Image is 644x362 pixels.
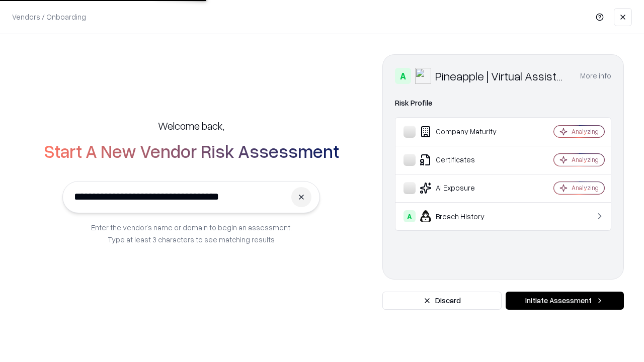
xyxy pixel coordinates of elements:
[404,182,524,194] div: AI Exposure
[404,126,524,138] div: Company Maturity
[435,68,568,84] div: Pineapple | Virtual Assistant Agency
[404,210,416,222] div: A
[572,155,599,164] div: Analyzing
[395,68,411,84] div: A
[395,97,611,109] div: Risk Profile
[404,210,524,222] div: Breach History
[382,292,502,310] button: Discard
[506,292,624,310] button: Initiate Assessment
[572,127,599,136] div: Analyzing
[415,68,431,84] img: Pineapple | Virtual Assistant Agency
[572,184,599,192] div: Analyzing
[158,119,224,133] h5: Welcome back,
[12,12,86,22] p: Vendors / Onboarding
[91,221,292,245] p: Enter the vendor’s name or domain to begin an assessment. Type at least 3 characters to see match...
[404,154,524,166] div: Certificates
[44,141,339,161] h2: Start A New Vendor Risk Assessment
[580,67,611,85] button: More info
